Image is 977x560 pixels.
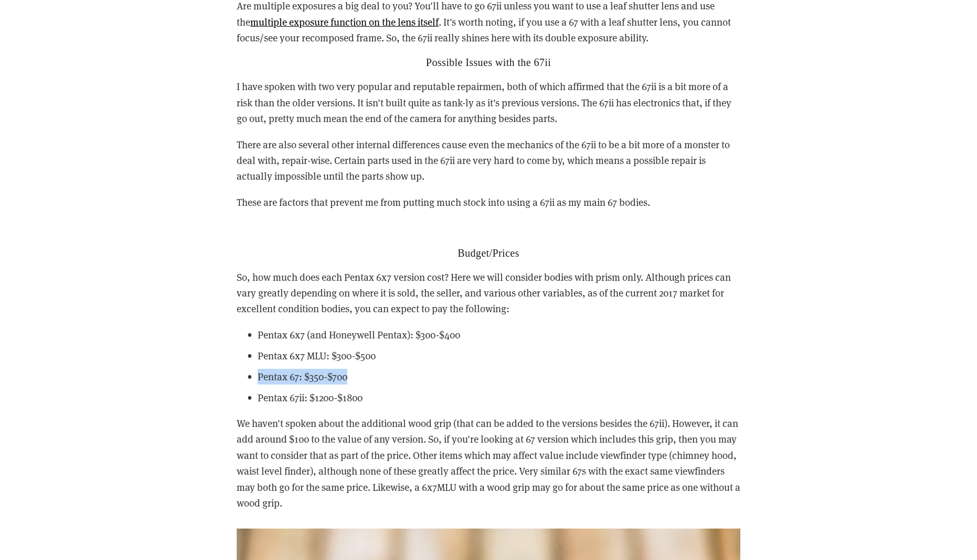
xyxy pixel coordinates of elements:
[258,327,740,343] p: Pentax 6x7 (and Honeywell Pentax): $300-$400
[258,369,740,385] p: Pentax 67: $350-$700
[237,247,740,259] h2: Budget/Prices
[237,137,740,184] p: There are also several other internal differences cause even the mechanics of the 67ii to be a bi...
[237,415,740,511] p: We haven't spoken about the additional wood grip (that can be added to the versions besides the 6...
[237,56,740,69] h2: Possible Issues with the 67ii
[237,194,740,210] p: These are factors that prevent me from putting much stock into using a 67ii as my main 67 bodies.
[237,79,740,126] p: I have spoken with two very popular and reputable repairmen, both of which affirmed that the 67ii...
[237,269,740,317] p: So, how much does each Pentax 6x7 version cost? Here we will consider bodies with prism only. Alt...
[250,15,439,28] a: multiple exposure function on the lens itself
[258,348,740,364] p: Pentax 6x7 MLU: $300-$500
[258,390,740,405] p: Pentax 67ii: $1200-$1800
